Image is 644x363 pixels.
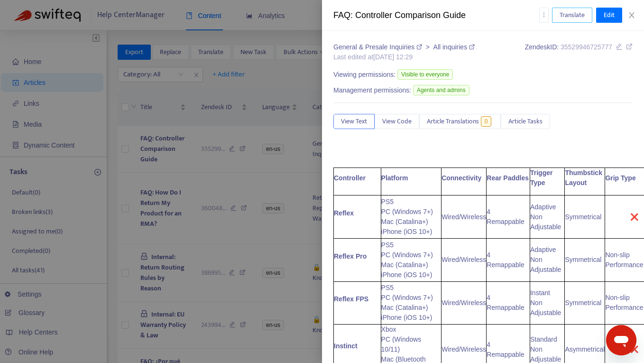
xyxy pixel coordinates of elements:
span: 35529946725777 [561,43,612,51]
span: Visible to everyone [397,69,453,80]
td: Symmetrical [565,238,605,281]
strong: Controller [334,174,366,182]
div: Last edited at [DATE] 12:29 [333,52,475,62]
div: FAQ: Controller Comparison Guide [333,9,539,22]
strong: Grip Type [605,174,635,182]
span: View Code [382,116,412,127]
button: View Code [375,114,419,129]
button: Article Translations0 [419,114,501,129]
a: General & Presale Inquiries [333,43,424,51]
td: Wired/Wireless [442,195,487,239]
iframe: Button to launch messaging window [606,325,636,355]
strong: Platform [381,174,408,182]
strong: Reflex FPS [334,295,368,303]
button: View Text [333,114,375,129]
span: close [628,11,635,19]
div: Zendesk ID: [525,42,633,62]
td: Wired/Wireless [442,281,487,325]
td: 4 Remappable [487,281,530,325]
span: Agents and admins [413,85,469,95]
span: View Text [341,116,367,127]
span: Translate [560,10,585,20]
span: 0 [481,116,492,127]
strong: Connectivity [442,174,481,182]
td: PS5 PC (Windows 7+) Mac (Catalina+) iPhone (iOS 10+) [381,238,442,281]
button: Article Tasks [501,114,550,129]
button: more [539,8,549,23]
td: PS5 PC (Windows 7+) Mac (Catalina+) iPhone (iOS 10+) [381,195,442,239]
td: PS5 PC (Windows 7+) Mac (Catalina+) iPhone (iOS 10+) [381,281,442,325]
td: 4 Remappable [487,195,530,239]
td: Wired/Wireless [442,238,487,281]
strong: Reflex Pro [334,252,367,260]
span: Article Tasks [508,116,543,127]
span: Viewing permissions: [333,70,396,80]
span: Article Translations [427,116,479,127]
td: Instant Non Adjustable [530,281,564,325]
strong: Instinct [334,342,358,350]
td: Adaptive Non Adjustable [530,238,564,281]
td: Adaptive Non Adjustable [530,195,564,239]
strong: Rear Paddles [487,174,529,182]
strong: Thumbstick Layout [565,169,602,186]
button: Close [625,11,638,20]
td: 4 Remappable [487,238,530,281]
strong: Trigger Type [530,169,552,186]
span: Edit [604,10,615,20]
button: Translate [552,8,592,23]
a: All inquiries [433,43,475,51]
td: Symmetrical [565,195,605,239]
strong: Reflex [334,209,354,217]
div: > [333,42,475,52]
span: Management permissions: [333,85,411,95]
td: Symmetrical [565,281,605,325]
span: more [541,11,547,18]
button: Edit [596,8,622,23]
